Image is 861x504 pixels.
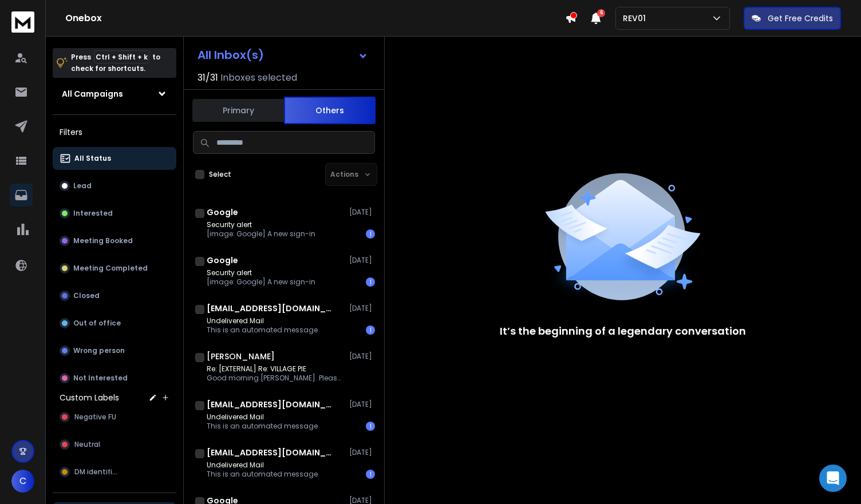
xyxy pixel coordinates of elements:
p: [DATE] [349,304,375,313]
button: Get Free Credits [744,7,841,30]
div: 1 [366,229,375,239]
div: 1 [366,470,375,479]
p: This is an automated message [207,326,318,335]
p: [DATE] [349,400,375,409]
p: Undelivered Mail [207,316,318,326]
p: Good morning [PERSON_NAME]. Please disregard [207,374,344,383]
p: Wrong person [73,346,125,355]
p: This is an automated message [207,422,318,431]
p: [image: Google] A new sign-in [207,229,315,239]
span: DM identified [74,467,121,477]
h1: [EMAIL_ADDRESS][DOMAIN_NAME] [207,447,333,458]
p: [DATE] [349,448,375,457]
button: Not Interested [53,367,176,390]
h1: [EMAIL_ADDRESS][DOMAIN_NAME] [207,303,333,314]
div: 1 [366,277,375,287]
p: [image: Google] A new sign-in [207,277,315,287]
div: 1 [366,422,375,431]
button: DM identified [53,461,176,483]
button: C [11,470,34,493]
button: Neutral [53,433,176,456]
p: Undelivered Mail [207,412,318,422]
h1: All Inbox(s) [198,49,264,61]
div: Open Intercom Messenger [819,465,847,492]
p: Press to check for shortcuts. [71,51,160,74]
p: Security alert [207,220,315,229]
p: [DATE] [349,208,375,217]
p: Security alert [207,268,315,277]
h1: Google [207,255,238,266]
p: Meeting Booked [73,236,133,245]
p: Re: [EXTERNAL] Re: VILLAGE PIE [207,364,344,374]
h3: Inboxes selected [220,71,297,85]
p: Get Free Credits [768,13,833,24]
button: Wrong person [53,339,176,362]
label: Select [209,170,231,179]
p: It’s the beginning of a legendary conversation [500,323,746,339]
p: Closed [73,291,100,300]
span: Negative FU [74,412,116,422]
button: Meeting Completed [53,257,176,280]
button: Closed [53,284,176,307]
button: All Status [53,147,176,170]
h1: [PERSON_NAME] [207,351,275,362]
h3: Custom Labels [60,392,119,403]
h1: All Campaigns [62,88,123,100]
p: Meeting Completed [73,264,148,273]
button: Others [284,97,376,124]
p: Out of office [73,319,121,328]
button: Primary [192,98,284,123]
p: Undelivered Mail [207,461,318,470]
p: [DATE] [349,352,375,361]
div: 1 [366,326,375,335]
p: All Status [74,154,111,163]
p: This is an automated message [207,470,318,479]
button: Lead [53,174,176,197]
button: All Campaigns [53,82,176,105]
h1: [EMAIL_ADDRESS][DOMAIN_NAME] [207,399,333,410]
button: Negative FU [53,406,176,428]
p: REV01 [623,13,650,24]
p: Lead [73,181,92,191]
p: Not Interested [73,374,128,383]
button: Out of office [53,312,176,335]
button: Interested [53,202,176,225]
span: 6 [597,9,605,17]
img: logo [11,11,34,33]
button: Meeting Booked [53,229,176,252]
span: Ctrl + Shift + k [94,50,149,64]
h1: Google [207,207,238,218]
span: 31 / 31 [198,71,218,85]
p: Interested [73,209,113,218]
span: Neutral [74,440,100,449]
button: All Inbox(s) [188,43,377,66]
p: [DATE] [349,256,375,265]
h1: Onebox [65,11,565,25]
h3: Filters [53,124,176,140]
